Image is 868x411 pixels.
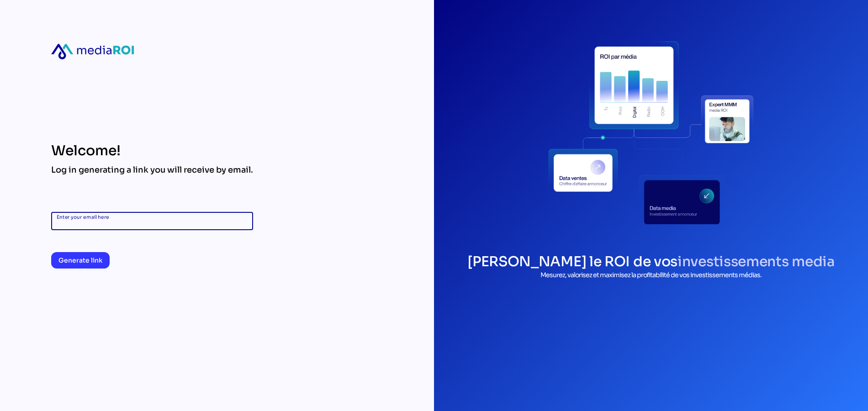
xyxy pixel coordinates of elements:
button: Generate link [51,252,110,269]
h1: [PERSON_NAME] le ROI de vos [467,253,835,270]
div: Welcome! [51,142,253,159]
div: Log in generating a link you will receive by email. [51,164,253,175]
div: login [548,29,754,235]
span: investissements media [677,253,835,270]
div: mediaroi [51,44,134,59]
span: Generate link [58,255,102,266]
p: Mesurez, valorisez et maximisez la profitabilité de vos investissements médias. [467,270,835,280]
input: Enter your email here [57,212,248,230]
